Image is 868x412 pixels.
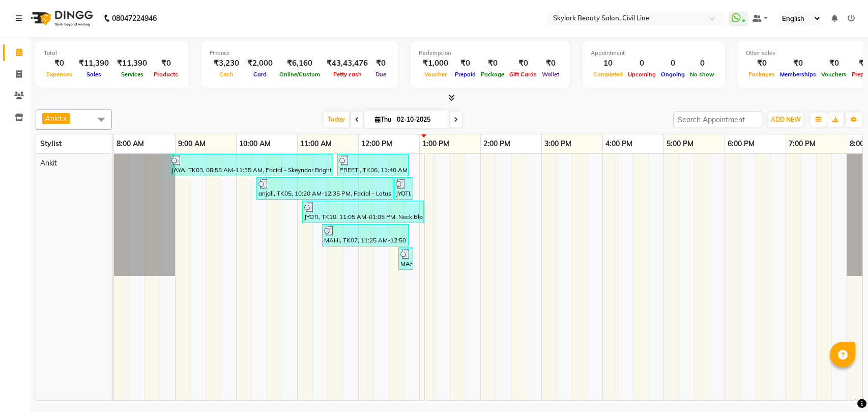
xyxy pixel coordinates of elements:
[399,249,412,268] div: MAHI, TK08, 12:40 PM-12:55 PM, Waxing - Underarm Rica
[45,114,62,122] span: Ankit
[625,71,658,78] span: Upcoming
[507,71,539,78] span: Gift Cards
[422,71,449,78] span: Voucher
[395,179,412,198] div: JYOTI, TK09, 12:35 PM-12:55 PM, Threading - Eyebrow
[323,226,408,245] div: MAHI, TK07, 11:25 AM-12:50 PM, Threading - Eyebrow,Waxing - Hand wax Rica,Waxing - Upper Lips Wax...
[539,71,562,78] span: Wallet
[359,136,395,151] a: 12:00 PM
[176,136,208,151] a: 9:00 AM
[394,112,445,127] input: 2025-10-02
[119,71,146,78] span: Services
[625,58,658,69] div: 0
[257,179,392,198] div: anjali, TK05, 10:20 AM-12:35 PM, Facial - Lotus Single Pack,Face Bleach,Facial - Lotus Single Pack
[673,112,762,127] input: Search Appointment
[44,71,75,78] span: Expenses
[777,71,819,78] span: Memberships
[825,371,858,402] iframe: chat widget
[373,71,389,78] span: Due
[658,58,687,69] div: 0
[277,71,323,78] span: Online/Custom
[372,58,390,69] div: ₹0
[323,58,372,69] div: ₹43,43,476
[452,71,478,78] span: Prepaid
[26,4,96,33] img: logo
[687,71,717,78] span: No show
[44,58,75,69] div: ₹0
[298,136,334,151] a: 11:00 AM
[819,58,849,69] div: ₹0
[338,155,408,175] div: PREETI, TK06, 11:40 AM-12:50 PM, Waxing - Face Wax,Threading - Eyebrow
[452,58,478,69] div: ₹0
[478,71,507,78] span: Package
[542,136,574,151] a: 3:00 PM
[420,136,452,151] a: 1:00 PM
[112,4,157,33] b: 08047224946
[113,58,151,69] div: ₹11,390
[40,158,57,168] span: Ankit
[539,58,562,69] div: ₹0
[277,58,323,69] div: ₹6,160
[303,202,423,222] div: JYOTI, TK10, 11:05 AM-01:05 PM, Neck Bleach,Face Bleach,Facial - Skeyndor Brightning
[481,136,513,151] a: 2:00 PM
[786,136,818,151] a: 7:00 PM
[243,58,277,69] div: ₹2,000
[725,136,757,151] a: 6:00 PM
[251,71,269,78] span: Card
[62,114,67,122] a: x
[40,139,62,148] span: Stylist
[478,58,507,69] div: ₹0
[419,58,452,69] div: ₹1,000
[603,136,635,151] a: 4:00 PM
[210,49,390,58] div: Finance
[591,58,625,69] div: 10
[664,136,696,151] a: 5:00 PM
[151,58,181,69] div: ₹0
[591,49,717,58] div: Appointment
[771,116,801,123] span: ADD NEW
[507,58,539,69] div: ₹0
[658,71,687,78] span: Ongoing
[372,116,394,123] span: Thu
[324,112,349,127] span: Today
[746,71,777,78] span: Packages
[44,49,181,58] div: Total
[591,71,625,78] span: Completed
[114,136,147,151] a: 8:00 AM
[75,58,113,69] div: ₹11,390
[210,58,243,69] div: ₹3,230
[768,113,803,127] button: ADD NEW
[687,58,717,69] div: 0
[777,58,819,69] div: ₹0
[84,71,104,78] span: Sales
[217,71,236,78] span: Cash
[746,58,777,69] div: ₹0
[237,136,273,151] a: 10:00 AM
[170,155,331,175] div: JAYA, TK03, 08:55 AM-11:35 AM, Facial - Skeyndor Brightning,Face Bleach,Neck Bleach,Waxing - Unde...
[419,49,562,58] div: Redemption
[331,71,364,78] span: Petty cash
[819,71,849,78] span: Vouchers
[151,71,181,78] span: Products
